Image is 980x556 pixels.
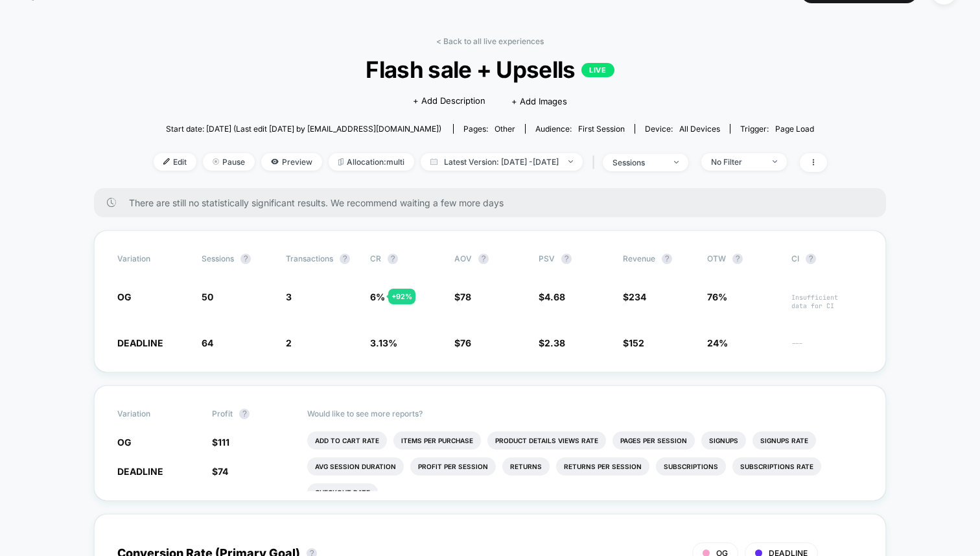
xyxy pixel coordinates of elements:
[679,124,720,134] span: all devices
[578,124,625,134] span: First Session
[635,124,730,134] span: Device:
[544,337,565,348] span: 2.38
[711,157,763,167] div: No Filter
[421,153,583,171] span: Latest Version: [DATE] - [DATE]
[568,160,573,163] img: end
[202,254,234,263] span: Sessions
[117,337,163,348] span: DEADLINE
[623,254,655,263] span: Revenue
[487,431,606,450] li: Product Details Views Rate
[212,409,233,418] span: Profit
[752,431,816,450] li: Signups Rate
[117,409,189,419] span: Variation
[307,431,387,450] li: Add To Cart Rate
[286,337,292,348] span: 2
[239,409,250,419] button: ?
[495,124,515,134] span: other
[370,291,385,302] span: 6 %
[117,291,132,302] span: OG
[701,431,746,450] li: Signups
[166,124,441,134] span: Start date: [DATE] (Last edit [DATE] by [EMAIL_ADDRESS][DOMAIN_NAME])
[629,291,646,302] span: 234
[410,457,496,476] li: Profit Per Session
[240,254,251,264] button: ?
[212,466,228,477] span: $
[775,124,814,134] span: Page Load
[589,153,603,172] span: |
[612,431,695,450] li: Pages Per Session
[203,153,255,171] span: Pause
[436,36,544,46] a: < Back to all live experiences
[218,466,228,477] span: 74
[502,457,550,476] li: Returns
[286,291,292,302] span: 3
[612,158,664,167] div: sessions
[539,291,565,302] span: $
[307,409,863,418] p: Would like to see more reports?
[388,289,415,304] div: + 92 %
[707,337,728,348] span: 24%
[544,291,565,302] span: 4.68
[707,291,727,302] span: 76%
[732,457,821,476] li: Subscriptions Rate
[202,291,213,302] span: 50
[329,153,414,171] span: Allocation: multi
[656,457,726,476] li: Subscriptions
[561,254,572,264] button: ?
[117,466,163,477] span: DEADLINE
[388,254,398,264] button: ?
[213,158,219,165] img: end
[623,337,644,348] span: $
[581,63,614,77] p: LIVE
[286,254,333,263] span: Transactions
[662,254,672,264] button: ?
[340,254,350,264] button: ?
[791,339,863,349] span: ---
[539,337,565,348] span: $
[202,337,213,348] span: 64
[707,254,778,264] span: OTW
[212,437,229,448] span: $
[460,291,471,302] span: 78
[478,254,489,264] button: ?
[740,124,814,134] div: Trigger:
[307,457,404,476] li: Avg Session Duration
[117,437,132,448] span: OG
[370,254,381,263] span: CR
[454,291,471,302] span: $
[535,124,625,134] div: Audience:
[511,96,567,106] span: + Add Images
[806,254,816,264] button: ?
[674,161,679,163] img: end
[454,337,471,348] span: $
[463,124,515,134] div: Pages:
[556,457,649,476] li: Returns Per Session
[629,337,644,348] span: 152
[154,153,196,171] span: Edit
[187,56,793,83] span: Flash sale + Upsells
[163,158,170,165] img: edit
[732,254,743,264] button: ?
[393,431,481,450] li: Items Per Purchase
[791,293,863,310] span: Insufficient data for CI
[307,483,378,502] li: Checkout Rate
[370,337,397,348] span: 3.13 %
[430,158,437,165] img: calendar
[460,337,471,348] span: 76
[413,95,485,108] span: + Add Description
[791,254,863,264] span: CI
[454,254,472,263] span: AOV
[218,437,229,448] span: 111
[539,254,555,263] span: PSV
[623,291,646,302] span: $
[129,197,860,208] span: There are still no statistically significant results. We recommend waiting a few more days
[261,153,322,171] span: Preview
[117,254,189,264] span: Variation
[773,160,777,163] img: end
[338,158,344,165] img: rebalance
